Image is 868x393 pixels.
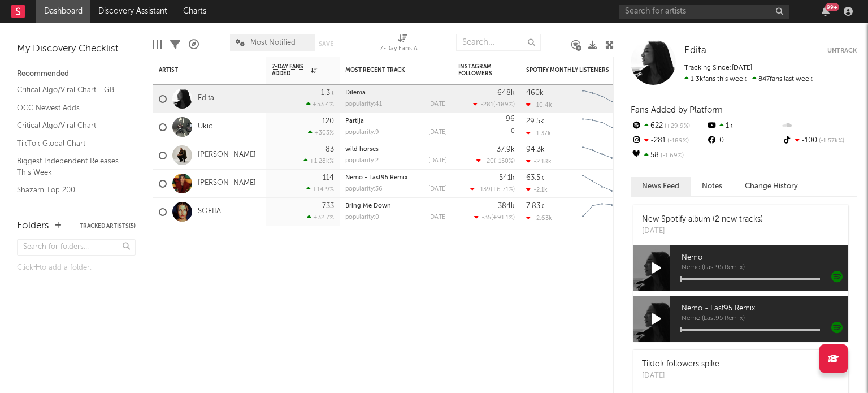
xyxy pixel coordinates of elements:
div: 58 [631,148,706,163]
div: -2.18k [526,158,552,165]
a: Ukic [198,122,212,132]
div: popularity: 41 [345,101,382,107]
div: 63.5k [526,174,544,182]
button: News Feed [631,177,691,196]
span: Most Notified [250,39,296,46]
button: Tracked Artists(5) [80,223,136,229]
div: Edit Columns [153,28,162,61]
div: [DATE] [642,226,763,237]
div: -2.63k [526,214,552,222]
div: -1.37k [526,129,551,137]
div: +14.9 % [306,185,334,193]
div: popularity: 2 [345,158,379,164]
div: -281 [631,133,706,148]
a: OCC Newest Adds [17,102,124,114]
div: 7-Day Fans Added (7-Day Fans Added) [380,28,425,61]
div: Spotify Monthly Listeners [526,67,611,74]
span: Edita [684,46,706,55]
div: Most Recent Track [345,67,430,74]
div: Bring Me Down [345,203,447,209]
a: Critical Algo/Viral Chart [17,119,124,132]
div: +1.28k % [303,157,334,165]
a: Biggest Independent Releases This Week [17,155,124,178]
div: Recommended [17,67,136,81]
div: 96 [506,115,515,123]
button: Change History [734,177,809,196]
span: -139 [478,187,491,193]
button: Untrack [827,45,857,57]
div: ( ) [473,101,515,108]
div: Instagram Followers [458,63,498,77]
a: TikTok Global Chart [17,137,124,150]
div: Partija [345,118,447,124]
div: Click to add a folder. [17,261,136,275]
button: Filter by Artist [249,64,261,76]
div: wild horses [345,146,447,153]
div: Artist [159,67,244,74]
div: ( ) [470,185,515,193]
div: 7-Day Fans Added (7-Day Fans Added) [380,42,425,56]
span: Nemo (Last95 Remix) [682,316,848,322]
div: popularity: 36 [345,186,383,192]
span: Nemo [682,251,848,265]
span: Nemo - Last95 Remix [682,302,848,316]
div: 37.9k [497,146,515,153]
div: 648k [497,89,515,97]
svg: Chart title [577,141,628,170]
button: Filter by Most Recent Track [436,64,447,76]
svg: Chart title [577,198,628,226]
a: Critical Algo/Viral Chart - GB [17,84,124,96]
span: -150 % [496,158,513,165]
div: popularity: 9 [345,129,379,136]
button: Filter by 7-Day Fans Added [323,64,334,76]
div: 94.3k [526,146,545,153]
div: -114 [319,174,334,182]
div: 29.5k [526,118,544,125]
span: +6.71 % [492,187,513,193]
a: Partija [345,118,364,124]
button: 99+ [822,7,830,16]
div: -10.4k [526,101,552,109]
button: Save [319,41,333,47]
span: +29.9 % [663,123,690,129]
span: -281 [480,102,493,108]
span: -20 [484,158,494,165]
a: Shazam Top 200 [17,184,124,196]
div: 83 [325,146,334,153]
a: Nemo - Last95 Remix [345,175,408,181]
a: Bring Me Down [345,203,391,209]
div: 622 [631,119,706,133]
span: 847 fans last week [684,76,813,83]
span: -189 % [495,102,513,108]
a: Edita [684,45,706,57]
div: [DATE] [428,158,447,164]
div: Nemo - Last95 Remix [345,175,447,181]
button: Filter by Instagram Followers [504,64,515,76]
a: SOFIIA [198,207,221,217]
div: -100 [782,133,857,148]
div: 541k [499,174,515,182]
div: [DATE] [642,370,719,382]
span: Fans Added by Platform [631,106,723,114]
div: -- [782,119,857,133]
div: A&R Pipeline [189,28,199,61]
div: Dilema [345,90,447,96]
a: [PERSON_NAME] [198,150,256,160]
input: Search... [456,34,541,51]
div: [DATE] [428,101,447,107]
div: 1.3k [321,89,334,97]
div: -2.1k [526,186,548,193]
div: [DATE] [428,214,447,221]
input: Search for folders... [17,239,136,256]
div: ( ) [476,157,515,165]
a: wild horses [345,146,379,153]
span: -1.69 % [659,153,684,159]
svg: Chart title [577,85,628,113]
span: Nemo (Last95 Remix) [682,265,848,271]
div: 0 [458,113,515,141]
div: [DATE] [428,129,447,136]
span: -35 [481,215,491,221]
a: [PERSON_NAME] [198,179,256,188]
div: 120 [322,118,334,125]
div: 460k [526,89,544,97]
